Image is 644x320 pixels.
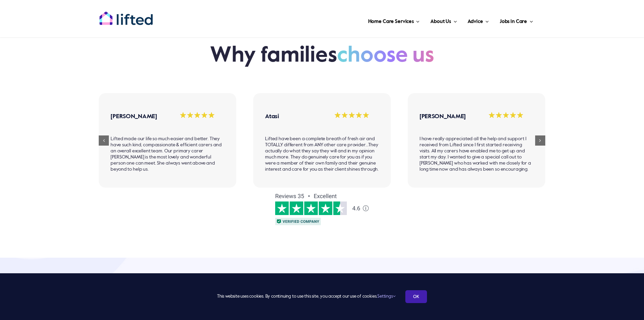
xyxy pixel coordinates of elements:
span: This website uses cookies. By continuing to use this site, you accept our use of cookies. [217,291,395,302]
a: Settings [377,294,395,299]
h4: Atasi [265,112,320,121]
a: Home Care Services [366,10,422,30]
a: About Us [428,10,459,30]
nav: Main Menu [175,10,535,30]
img: 5 Star [334,112,369,119]
img: 5 Star [180,112,215,119]
span: Jobs in Care [500,16,527,27]
span: Home Care Services [368,16,414,27]
span: choose us [337,43,434,69]
h4: [PERSON_NAME] [420,112,474,121]
a: Advice [466,10,491,30]
a: OK [405,290,427,303]
p: Lifted have been a complete breath of fresh air and TOTALLY different from ANY other care provide... [265,136,379,172]
a: lifted-logo [99,11,153,18]
p: Lifted made our life so much easier and better. They have such kind, compassionate & efficient ca... [111,136,224,172]
img: 5 Star [488,112,524,119]
h4: [PERSON_NAME] [111,112,165,121]
span: Advice [468,16,483,27]
p: I have really appreciated all the help and support I received from Lifted since I first started r... [420,136,533,172]
img: Frame 522 [272,190,371,228]
h2: Why families [210,43,434,69]
a: Jobs in Care [498,10,535,30]
span: About Us [430,16,451,27]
